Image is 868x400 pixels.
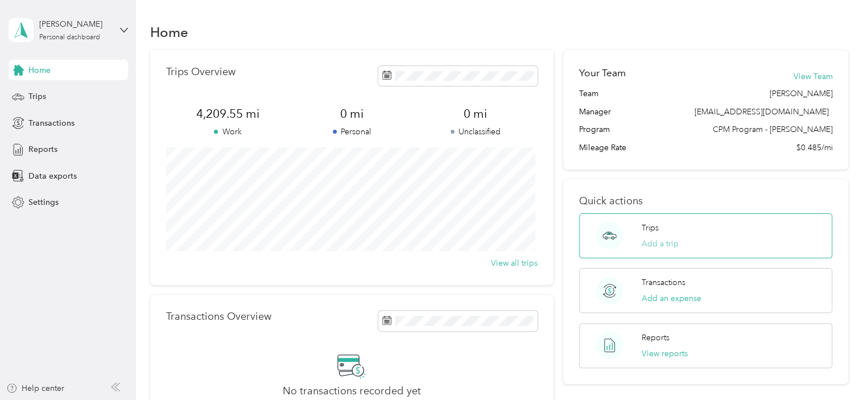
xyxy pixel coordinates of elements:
h2: No transactions recorded yet [283,385,421,397]
span: Reports [28,143,57,155]
button: Add an expense [642,292,701,304]
span: 0 mi [414,106,538,122]
span: Transactions [28,117,75,129]
p: Quick actions [579,195,832,207]
span: Data exports [28,170,77,182]
button: Help center [6,382,64,394]
iframe: Everlance-gr Chat Button Frame [804,336,868,400]
span: [EMAIL_ADDRESS][DOMAIN_NAME] [694,107,828,117]
p: Personal [290,126,414,138]
div: Personal dashboard [39,34,100,41]
p: Transactions [642,277,685,288]
button: View reports [642,348,688,360]
h1: Home [150,26,188,38]
h2: Your Team [579,66,626,80]
span: [PERSON_NAME] [769,88,832,100]
div: [PERSON_NAME] [39,18,110,30]
span: 4,209.55 mi [166,106,290,122]
span: Settings [28,196,59,208]
button: View all trips [491,257,538,269]
button: View Team [793,71,832,83]
span: Team [579,88,598,100]
button: Add a trip [642,238,679,250]
p: Transactions Overview [166,311,271,323]
span: Manager [579,106,611,118]
span: CPM Program - [PERSON_NAME] [712,123,832,135]
p: Trips [642,222,659,234]
span: 0 mi [290,106,414,122]
p: Reports [642,332,669,344]
p: Work [166,126,290,138]
span: Home [28,64,51,76]
span: Mileage Rate [579,142,626,154]
p: Unclassified [414,126,538,138]
span: Trips [28,90,46,102]
span: $0.485/mi [796,142,832,154]
span: Program [579,123,610,135]
p: Trips Overview [166,66,235,78]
